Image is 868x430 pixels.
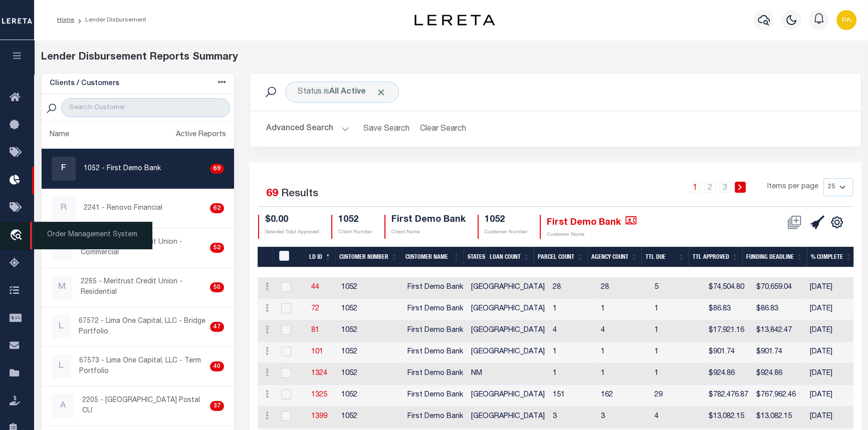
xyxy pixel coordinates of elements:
b: All Active [329,88,366,96]
td: $86.83 [705,299,752,320]
div: Status is [285,82,399,103]
td: [GEOGRAPHIC_DATA] [467,385,549,406]
p: 2205 - [GEOGRAPHIC_DATA] Postal CU [82,395,206,416]
th: Ttl Due: activate to sort column ascending [641,247,689,267]
td: 151 [549,385,597,406]
p: Selected Total Approved [265,229,319,236]
td: 1 [597,299,650,320]
img: logo-dark.svg [414,15,495,26]
div: 69 [210,164,224,174]
div: R [52,196,76,220]
th: LD ID: activate to sort column descending [305,247,335,267]
td: $901.74 [705,342,752,363]
div: 37 [210,401,224,411]
label: Results [281,186,318,202]
div: Name [50,130,69,141]
p: 1052 - First Demo Bank [84,164,161,174]
td: $924.86 [705,363,752,385]
button: Save Search [357,119,415,139]
td: $17,921.16 [705,320,752,342]
td: $782,476.87 [705,385,752,406]
a: R2241 - Renovo Financial62 [42,189,235,228]
div: F [52,157,76,181]
td: 5 [650,277,705,299]
td: 1052 [337,406,403,428]
th: States [464,247,486,267]
th: Customer Number: activate to sort column ascending [335,247,401,267]
div: A [52,394,75,418]
a: 44 [311,284,319,291]
a: 1399 [311,413,327,420]
td: First Demo Bank [403,363,467,385]
a: 1324 [311,370,327,377]
td: First Demo Bank [403,320,467,342]
td: 28 [597,277,650,299]
div: 47 [210,322,224,332]
input: Search Customer [61,98,230,117]
div: L [52,354,72,378]
div: 52 [210,243,224,253]
h4: First Demo Bank [547,215,636,228]
td: 1 [597,363,650,385]
td: [GEOGRAPHIC_DATA] [467,342,549,363]
h4: 1052 [338,215,372,226]
img: svg+xml;base64,PHN2ZyB4bWxucz0iaHR0cDovL3d3dy53My5vcmcvMjAwMC9zdmciIHBvaW50ZXItZXZlbnRzPSJub25lIi... [836,10,856,30]
td: 1052 [337,320,403,342]
td: $767,962.46 [752,385,806,406]
td: 1 [549,299,597,320]
div: 40 [210,361,224,371]
td: 162 [597,385,650,406]
p: Client Name [391,229,466,236]
td: 1052 [337,385,403,406]
td: 1 [650,299,705,320]
th: LDID [273,247,305,267]
div: 62 [210,203,224,213]
p: 2241 - Renovo Financial [84,203,162,214]
a: 3 [720,182,731,193]
td: 1052 [337,363,403,385]
th: Parcel Count: activate to sort column ascending [534,247,587,267]
td: 1 [650,363,705,385]
td: 3 [549,406,597,428]
i: travel_explore [10,229,26,242]
a: 101 [311,348,323,355]
td: [GEOGRAPHIC_DATA] [467,277,549,299]
td: [GEOGRAPHIC_DATA] [467,299,549,320]
h4: $0.00 [265,215,319,226]
td: [GEOGRAPHIC_DATA] [467,320,549,342]
h4: First Demo Bank [391,215,466,226]
button: Advanced Search [266,119,349,139]
td: 3 [597,406,650,428]
td: First Demo Bank [403,406,467,428]
a: A2205 - [GEOGRAPHIC_DATA] Postal CU37 [42,386,235,425]
span: Order Management System [30,222,152,249]
td: $86.83 [752,299,806,320]
td: [GEOGRAPHIC_DATA] [467,406,549,428]
td: 1052 [337,342,403,363]
a: 72 [311,305,319,312]
h4: 1052 [485,215,528,226]
td: First Demo Bank [403,385,467,406]
td: 1 [650,342,705,363]
td: 1 [549,342,597,363]
td: First Demo Bank [403,299,467,320]
a: F1052 - First Demo Bank69 [42,149,235,188]
a: 1325 [311,391,327,398]
td: $901.74 [752,342,806,363]
td: $13,082.15 [752,406,806,428]
td: 1052 [337,299,403,320]
a: M2265 - Meritrust Credit Union - Residential50 [42,268,235,307]
td: 28 [549,277,597,299]
span: 69 [266,189,278,199]
td: 1 [549,363,597,385]
td: 1052 [337,277,403,299]
th: Agency Count: activate to sort column ascending [587,247,641,267]
th: Loan Count: activate to sort column ascending [486,247,534,267]
td: $70,659.04 [752,277,806,299]
p: 67573 - Lima One Capital, LLC - Term Portfolio [79,356,206,377]
span: Items per page [767,182,818,193]
p: 67572 - Lima One Capital, LLC - Bridge Portfolio [79,316,206,337]
td: 4 [549,320,597,342]
p: Customer Name [547,231,636,239]
div: Active Reports [176,130,226,141]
